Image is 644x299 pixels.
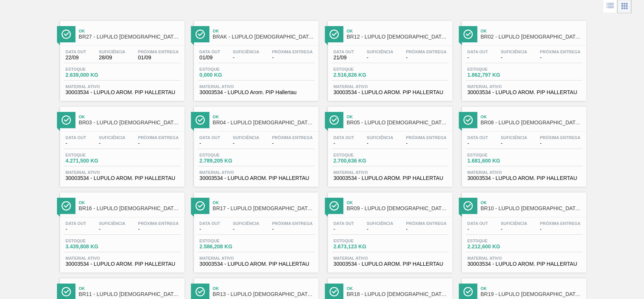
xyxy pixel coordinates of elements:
span: Ok [347,286,449,291]
span: 30003534 - LUPULO AROM. PIP HALLERTAU [467,175,581,181]
span: 30003534 - LUPULO AROM. PIP HALLERTAU [200,261,313,267]
span: Ok [347,200,449,205]
span: - [66,226,86,232]
img: Ícone [195,201,205,211]
span: Próxima Entrega [272,50,313,54]
img: Ícone [61,287,71,296]
img: Ícone [61,201,71,211]
span: Suficiência [367,50,393,54]
span: 22/09 [66,55,86,60]
span: Estoque [467,67,520,71]
span: Ok [79,29,181,33]
span: - [406,226,447,232]
span: Ok [213,115,315,119]
span: Estoque [334,67,386,71]
span: 30003534 - LUPULO AROM. PIP HALLERTAU [66,261,179,267]
span: BR11 - LÚPULO AROMÁTICO ISOPELLET T45 [79,291,181,297]
span: Estoque [334,239,386,243]
span: 2.673,123 KG [334,244,386,249]
span: 2.639,000 KG [66,72,118,78]
span: - [272,55,313,60]
span: 2.516,826 KG [334,72,386,78]
span: Material ativo [467,170,581,175]
span: Data out [467,50,488,54]
span: Próxima Entrega [272,135,313,140]
img: Ícone [463,287,473,296]
span: Próxima Entrega [272,221,313,226]
span: Data out [334,50,354,54]
span: - [233,226,259,232]
span: Data out [467,135,488,140]
span: - [501,141,527,146]
span: Próxima Entrega [406,221,447,226]
span: 3.439,808 KG [66,244,118,249]
span: Próxima Entrega [540,135,581,140]
img: Ícone [195,287,205,296]
span: 21/09 [334,55,354,60]
span: Data out [200,221,220,226]
span: Suficiência [99,50,125,54]
span: Ok [481,115,583,119]
span: Ok [213,29,315,33]
span: Ok [79,115,181,119]
span: Suficiência [233,50,259,54]
span: - [233,55,259,60]
span: Material ativo [200,84,313,89]
span: Próxima Entrega [138,50,179,54]
span: Ok [347,29,449,33]
span: - [334,141,354,146]
span: - [99,141,125,146]
span: BR09 - LÚPULO AROMÁTICO ISOPELLET T45 [347,206,449,211]
span: Suficiência [99,135,125,140]
span: Estoque [467,153,520,157]
span: BR17 - LÚPULO AROMÁTICO ISOPELLET T45 [213,206,315,211]
span: - [367,226,393,232]
span: - [99,226,125,232]
span: 30003534 - LUPULO AROM. PIP HALLERTAU [334,175,447,181]
span: 30003534 - LUPULO AROM. PIP HALLERTAU [467,261,581,267]
span: Próxima Entrega [138,135,179,140]
span: Material ativo [66,84,179,89]
span: - [467,141,488,146]
span: - [540,226,581,232]
span: Ok [213,286,315,291]
img: Ícone [61,29,71,39]
span: Próxima Entrega [540,50,581,54]
span: BR13 - LÚPULO AROMÁTICO ISOPELLET T45 [213,291,315,297]
a: ÍconeOkBR17 - LÚPULO [DEMOGRAPHIC_DATA] ISOPELLET T45Data out-Suficiência-Próxima Entrega-Estoque... [188,187,322,273]
span: Estoque [66,67,118,71]
span: - [272,226,313,232]
span: Suficiência [501,221,527,226]
span: 28/09 [99,55,125,60]
img: Ícone [329,29,339,39]
img: Ícone [61,115,71,125]
span: BR27 - LÚPULO AROMÁTICO ISOPELLET T45 [79,34,181,40]
span: Data out [200,135,220,140]
span: 30003534 - LUPULO Arom. PIP Hallertau [200,90,313,95]
a: ÍconeOkBR09 - LÚPULO [DEMOGRAPHIC_DATA] ISOPELLET T45Data out-Suficiência-Próxima Entrega-Estoque... [322,187,456,273]
span: Ok [481,200,583,205]
span: Ok [481,286,583,291]
span: Data out [66,221,86,226]
span: BR03 - LÚPULO AROMÁTICO ISOPELLET T45 [79,120,181,125]
span: - [367,55,393,60]
span: Estoque [200,67,252,71]
span: Suficiência [367,221,393,226]
span: - [467,55,488,60]
span: Próxima Entrega [138,221,179,226]
a: ÍconeOkBR27 - LÚPULO [DEMOGRAPHIC_DATA] ISOPELLET T45Data out22/09Suficiência28/09Próxima Entrega... [54,15,188,101]
span: Suficiência [367,135,393,140]
span: 30003534 - LUPULO AROM. PIP HALLERTAU [467,90,581,95]
a: ÍconeOkBR03 - LÚPULO [DEMOGRAPHIC_DATA] ISOPELLET T45Data out-Suficiência-Próxima Entrega-Estoque... [54,101,188,187]
a: ÍconeOkBR05 - LÚPULO [DEMOGRAPHIC_DATA] ISOPELLET T45Data out-Suficiência-Próxima Entrega-Estoque... [322,101,456,187]
span: Data out [334,135,354,140]
span: - [272,141,313,146]
span: - [501,55,527,60]
span: Suficiência [501,50,527,54]
span: Estoque [200,153,252,157]
span: 30003534 - LUPULO AROM. PIP HALLERTAU [66,90,179,95]
span: - [200,141,220,146]
span: - [367,141,393,146]
span: - [138,226,179,232]
span: Material ativo [334,84,447,89]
